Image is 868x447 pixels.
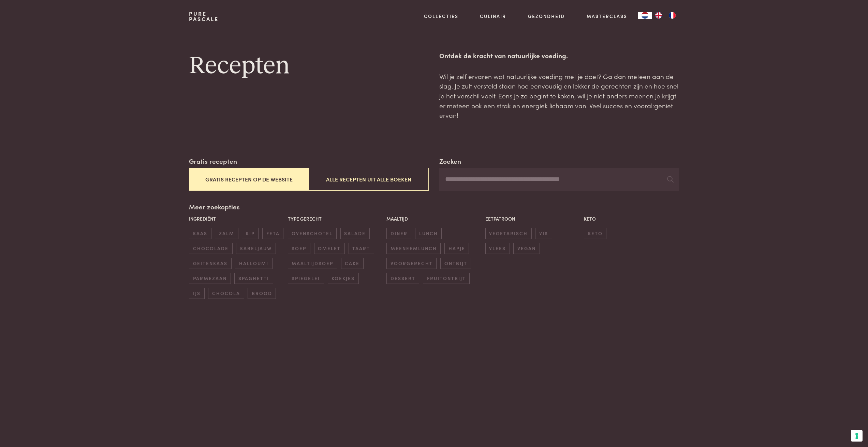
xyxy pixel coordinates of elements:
[444,243,469,254] span: hapje
[440,258,471,269] span: ontbijt
[314,243,345,254] span: omelet
[288,258,337,269] span: maaltijdsoep
[480,13,506,20] a: Culinair
[340,228,370,239] span: salade
[423,273,470,284] span: fruitontbijt
[535,228,552,239] span: vis
[485,215,580,222] p: Eetpatroon
[189,228,211,239] span: kaas
[386,228,411,239] span: diner
[189,243,232,254] span: chocolade
[638,12,652,19] a: NL
[189,51,428,81] h1: Recepten
[262,228,283,239] span: feta
[288,228,337,239] span: ovenschotel
[248,288,276,299] span: brood
[513,243,540,254] span: vegan
[584,215,679,222] p: Keto
[439,71,679,120] p: Wil je zelf ervaren wat natuurlijke voeding met je doet? Ga dan meteen aan de slag. Je zult verst...
[242,228,259,239] span: kip
[208,288,244,299] span: chocola
[235,258,272,269] span: halloumi
[189,288,204,299] span: ijs
[215,228,238,239] span: zalm
[189,168,309,191] button: Gratis recepten op de website
[415,228,442,239] span: lunch
[309,168,428,191] button: Alle recepten uit alle boeken
[439,156,461,166] label: Zoeken
[349,243,374,254] span: taart
[485,243,510,254] span: vlees
[288,215,383,222] p: Type gerecht
[587,13,627,20] a: Masterclass
[528,13,565,20] a: Gezondheid
[189,258,231,269] span: geitenkaas
[424,13,458,20] a: Collecties
[652,12,679,19] ul: Language list
[189,273,231,284] span: parmezaan
[386,243,441,254] span: meeneemlunch
[234,273,273,284] span: spaghetti
[665,12,679,19] a: FR
[288,243,310,254] span: soep
[851,430,863,442] button: Uw voorkeuren voor toestemming voor trackingtechnologieën
[328,273,359,284] span: koekjes
[652,12,665,19] a: EN
[288,273,324,284] span: spiegelei
[236,243,276,254] span: kabeljauw
[189,11,219,22] a: PurePascale
[638,12,652,19] div: Language
[485,228,532,239] span: vegetarisch
[638,12,679,19] aside: Language selected: Nederlands
[584,228,606,239] span: keto
[189,156,237,166] label: Gratis recepten
[341,258,364,269] span: cake
[189,215,284,222] p: Ingrediënt
[386,273,419,284] span: dessert
[439,51,568,60] strong: Ontdek de kracht van natuurlijke voeding.
[386,215,482,222] p: Maaltijd
[386,258,437,269] span: voorgerecht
